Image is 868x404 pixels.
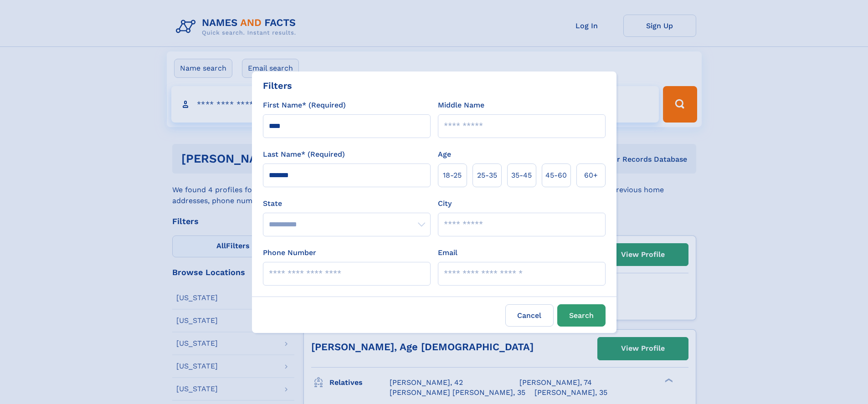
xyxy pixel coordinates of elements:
[263,247,316,258] label: Phone Number
[438,100,484,111] label: Middle Name
[545,170,567,181] span: 45‑60
[505,304,554,327] label: Cancel
[557,304,606,327] button: Search
[263,149,345,160] label: Last Name* (Required)
[477,170,497,181] span: 25‑35
[584,170,598,181] span: 60+
[443,170,462,181] span: 18‑25
[438,198,452,209] label: City
[263,198,431,209] label: State
[438,149,451,160] label: Age
[511,170,532,181] span: 35‑45
[438,247,457,258] label: Email
[263,100,346,111] label: First Name* (Required)
[263,79,292,92] div: Filters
